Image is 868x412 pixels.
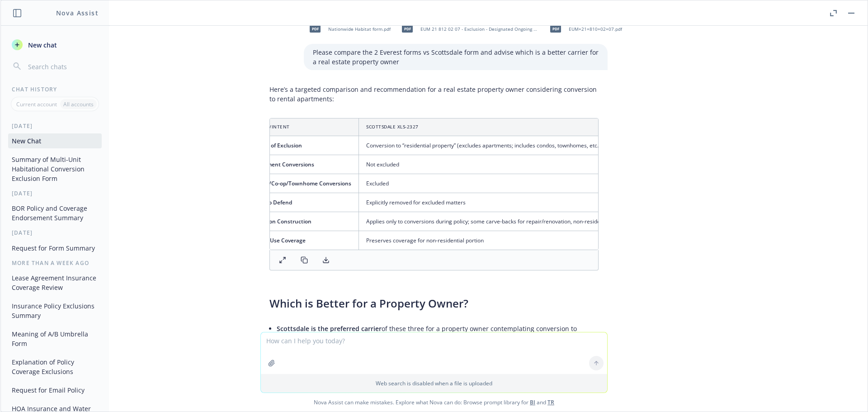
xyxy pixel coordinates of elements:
[8,152,102,186] button: Summary of Multi-Unit Habitational Conversion Exclusion Form
[8,270,102,295] button: Lease Agreement Insurance Coverage Review
[359,136,669,155] td: Conversion to “residential property” (excludes apartments; includes condos, townhomes, etc.)
[8,383,102,398] button: Request for Email Policy
[1,229,109,237] div: [DATE]
[569,26,622,32] span: EUM+21+810+02+07.pdf
[359,155,669,174] td: Not excluded
[420,26,539,32] span: EUM 21 812 02 07 - Exclusion - Designated Ongoing Operations And-Or Completed Operations.pdf
[1,122,109,130] div: [DATE]
[544,18,624,40] div: pdfEUM+21+810+02+07.pdf
[266,379,602,387] p: Web search is disabled when a file is uploaded
[359,174,669,193] td: Excluded
[252,237,306,244] span: Mixed-Use Coverage
[396,18,541,40] div: pdfEUM 21 812 02 07 - Exclusion - Designated Ongoing Operations And-Or Completed Operations.pdf
[359,118,669,136] th: Scottsdale XLS-2327
[63,100,94,108] p: All accounts
[252,161,314,168] span: Apartment Conversions
[310,25,321,32] span: pdf
[8,355,102,379] button: Explanation of Policy Coverage Exclusions
[26,40,57,50] span: New chat
[359,212,669,231] td: Applies only to conversions during policy; some carve-backs for repair/renovation, non-residentia...
[252,180,351,187] span: Condo/Co-op/Townhome Conversions
[550,25,561,32] span: pdf
[8,133,102,148] button: New Chat
[304,18,392,40] div: pdfNationwide Habitat form.pdf
[252,218,311,225] span: Scope on Construction
[1,189,109,197] div: [DATE]
[328,26,391,32] span: Nationwide Habitat form.pdf
[359,193,669,212] td: Explicitly removed for excluded matters
[4,393,864,412] span: Nova Assist can make mistakes. Explore what Nova can do: Browse prompt library for and
[26,60,98,73] input: Search chats
[359,231,669,250] td: Preserves coverage for non-residential portion
[8,201,102,225] button: BOR Policy and Coverage Endorsement Summary
[402,25,413,32] span: pdf
[313,47,599,66] p: Please compare the 2 Everest forms vs Scottsdale form and advise which is a better carrier for a ...
[269,85,599,104] p: Here’s a targeted comparison and recommendation for a real estate property owner considering conv...
[8,241,102,256] button: Request for Form Summary
[1,259,109,267] div: More than a week ago
[269,296,599,311] h3: Which is Better for a Property Owner?
[8,298,102,323] button: Insurance Policy Exclusions Summary
[252,142,302,149] span: Target of Exclusion
[1,85,109,93] div: Chat History
[245,118,359,136] th: Aspect/Intent
[547,398,554,406] a: TR
[530,398,535,406] a: BI
[8,37,102,53] button: New chat
[16,100,57,108] p: Current account
[56,8,99,18] h1: Nova Assist
[252,199,292,206] span: Duty to Defend
[8,327,102,351] button: Meaning of A/B Umbrella Form
[277,324,382,333] span: Scottsdale is the preferred carrier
